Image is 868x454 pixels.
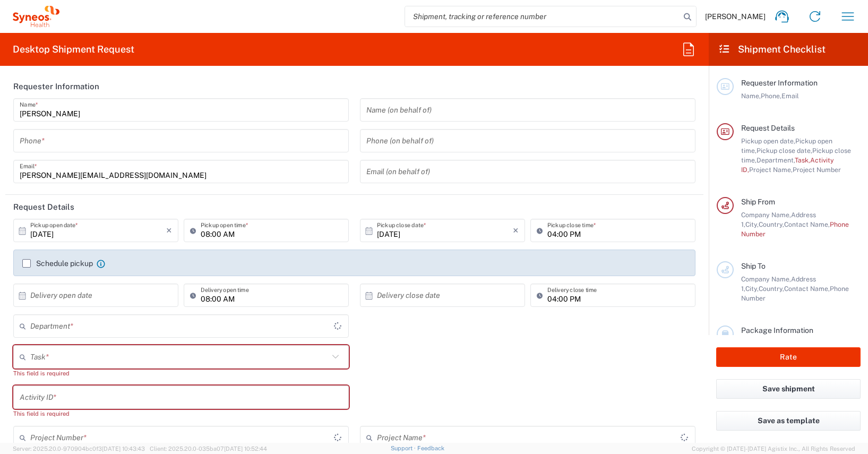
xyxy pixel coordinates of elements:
[759,285,784,293] span: Country,
[749,166,793,174] span: Project Name,
[741,211,791,219] span: Company Name,
[705,12,766,21] span: [PERSON_NAME]
[150,446,267,452] span: Client: 2025.20.0-035ba07
[741,124,795,132] span: Request Details
[741,262,766,270] span: Ship To
[781,92,799,100] span: Email
[13,202,74,212] h2: Request Details
[692,444,855,453] span: Copyright © [DATE]-[DATE] Agistix Inc., All Rights Reserved
[716,379,861,399] button: Save shipment
[784,220,830,228] span: Contact Name,
[13,409,349,418] div: This field is required
[102,446,145,452] span: [DATE] 10:43:43
[13,369,349,378] div: This field is required
[741,275,791,283] span: Company Name,
[759,220,784,228] span: Country,
[13,81,99,92] h2: Requester Information
[405,6,680,27] input: Shipment, tracking or reference number
[745,285,759,293] span: City,
[13,43,134,56] h2: Desktop Shipment Request
[718,43,826,56] h2: Shipment Checklist
[757,147,812,155] span: Pickup close date,
[795,156,810,164] span: Task,
[741,92,761,100] span: Name,
[757,156,795,164] span: Department,
[745,220,759,228] span: City,
[741,198,775,206] span: Ship From
[513,222,519,239] i: ×
[716,411,861,431] button: Save as template
[741,137,795,145] span: Pickup open date,
[793,166,841,174] span: Project Number
[716,347,861,367] button: Rate
[166,222,172,239] i: ×
[22,259,93,268] label: Schedule pickup
[741,79,818,87] span: Requester Information
[761,92,781,100] span: Phone,
[13,446,145,452] span: Server: 2025.20.0-970904bc0f3
[784,285,830,293] span: Contact Name,
[417,445,444,451] a: Feedback
[224,446,267,452] span: [DATE] 10:52:44
[741,326,813,335] span: Package Information
[391,445,417,451] a: Support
